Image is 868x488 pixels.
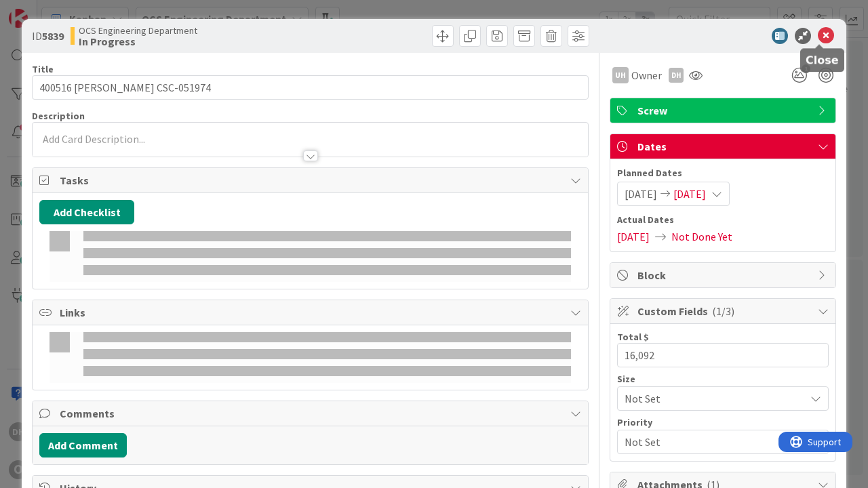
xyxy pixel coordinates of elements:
span: Not Set [625,432,798,451]
span: ID [32,28,64,44]
span: Planned Dates [617,166,829,180]
span: ( 1/3 ) [712,304,734,318]
button: Add Checklist [39,200,134,224]
span: Description [32,110,85,122]
span: Links [60,304,564,321]
label: Title [32,63,54,75]
span: Actual Dates [617,213,829,227]
span: [DATE] [617,228,650,245]
span: Owner [631,67,662,83]
span: Block [637,267,811,283]
span: Not Done Yet [671,228,732,245]
div: DH [669,68,684,83]
div: Priority [617,418,829,427]
span: Tasks [60,172,564,188]
span: Comments [60,405,564,422]
div: Size [617,374,829,384]
span: Custom Fields [637,303,811,319]
span: Screw [637,102,811,119]
b: In Progress [79,36,197,47]
span: Support [29,2,62,18]
span: OCS Engineering Department [79,25,197,36]
input: type card name here... [32,75,589,100]
span: [DATE] [673,186,706,202]
span: [DATE] [625,186,657,202]
span: Not Set [625,389,798,408]
span: Dates [637,138,811,155]
label: Total $ [617,331,649,343]
b: 5839 [42,29,64,43]
div: uh [612,67,629,83]
button: Add Comment [39,433,127,457]
h5: Close [806,54,839,66]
